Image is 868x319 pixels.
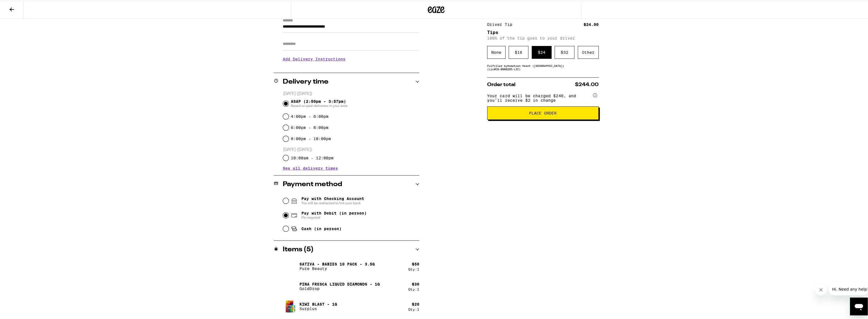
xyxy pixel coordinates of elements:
[408,267,419,270] div: Qty: 1
[283,65,419,69] p: We'll contact you at [PHONE_NUMBER] when we arrive
[283,165,338,169] button: See all delivery times
[291,98,347,107] span: ASAP (2:50pm - 3:57pm)
[487,106,599,119] button: Place Order
[3,4,40,8] span: Hi. Need any help?
[487,22,516,26] div: Driver Tip
[291,155,333,159] label: 10:00am - 12:00pm
[283,245,314,252] h2: Items ( 5 )
[299,301,337,306] p: Kiwi Blast - 1g
[299,286,380,290] p: GoldDrop
[283,278,298,293] img: Pina Fresca Liquid Diamonds - 1g
[291,103,347,107] span: Based on past deliveries in your area
[283,78,328,84] h2: Delivery time
[584,22,599,26] div: $24.00
[291,136,331,140] label: 8:00pm - 10:00pm
[509,45,528,58] div: $ 16
[301,210,367,215] span: Pay with Debit (in person)
[555,45,574,58] div: $ 32
[291,113,328,118] label: 4:00pm - 6:00pm
[299,266,375,270] p: Pure Beauty
[408,307,419,310] div: Qty: 1
[532,45,552,58] div: $ 24
[412,281,419,286] div: $ 30
[487,30,599,34] h5: Tips
[815,283,826,294] iframe: Close message
[487,35,599,40] p: 100% of the tip goes to your driver
[283,258,298,273] img: Sativa - Babies 10 Pack - 3.5g
[487,91,592,102] span: Your card will be charged $246, and you’ll receive $2 in change
[412,261,419,266] div: $ 50
[487,63,599,70] div: Fulfilled by Hometown Heart ([GEOGRAPHIC_DATA]) (Lic# C9-0000295-LIC )
[829,282,868,294] iframe: Message from company
[850,297,868,315] iframe: Button to launch messaging window
[299,261,375,266] p: Sativa - Babies 10 Pack - 3.5g
[283,90,419,96] p: [DATE] ([DATE])
[412,301,419,306] div: $ 20
[283,298,298,313] img: Kiwi Blast - 1g
[301,200,364,204] span: You will be redirected to link your bank
[529,110,557,114] span: Place Order
[301,196,364,204] span: Pay with Checking Account
[487,81,516,86] span: Order total
[283,52,419,65] h3: Add Delivery Instructions
[575,81,599,86] span: $244.00
[487,45,506,58] div: None
[301,215,367,219] span: Pin required
[299,281,380,286] p: Pina Fresca Liquid Diamonds - 1g
[301,226,342,230] span: Cash (in person)
[578,45,599,58] div: Other
[283,146,419,152] p: [DATE] ([DATE])
[299,306,337,310] p: Surplus
[291,125,328,129] label: 6:00pm - 8:00pm
[408,287,419,290] div: Qty: 1
[283,180,342,187] h2: Payment method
